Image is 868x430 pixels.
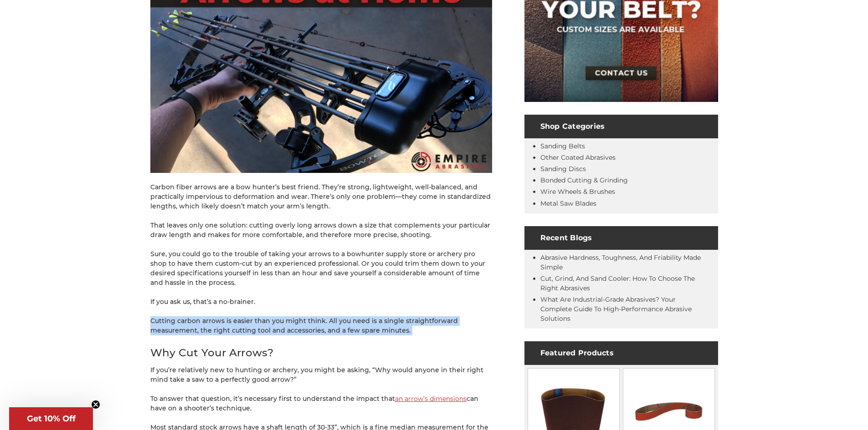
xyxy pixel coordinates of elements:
h4: Shop Categories [524,115,718,138]
a: Bonded Cutting & Grinding [540,176,628,184]
button: Close teaser [91,400,100,409]
a: Cut, Grind, and Sand Cooler: How to Choose the Right Abrasives [540,274,695,292]
h4: Recent Blogs [524,226,718,250]
a: Abrasive Hardness, Toughness, and Friability Made Simple [540,253,701,271]
h2: Why Cut Your Arrows? [150,345,492,361]
div: Get 10% OffClose teaser [9,407,93,430]
a: What Are Industrial-Grade Abrasives? Your Complete Guide to High-Performance Abrasive Solutions [540,295,692,323]
a: Sanding Discs [540,165,586,173]
h4: Featured Products [524,341,718,365]
p: If you ask us, that’s a no-brainer. [150,297,492,307]
a: Metal Saw Blades [540,199,596,207]
p: That leaves only one solution: cutting overly long arrows down a size that complements your parti... [150,221,492,240]
a: Sanding Belts [540,142,585,150]
p: If you’re relatively new to hunting or archery, you might be asking, “Why would anyone in their r... [150,365,492,384]
p: To answer that question, it’s necessary first to understand the impact that can have on a shooter... [150,394,492,413]
p: Carbon fiber arrows are a bow hunter’s best friend. They’re strong, lightweight, well-balanced, a... [150,182,492,211]
span: Get 10% Off [27,414,76,424]
p: Cutting carbon arrows is easier than you might think. All you need is a single straightforward me... [150,316,492,335]
a: an arrow’s dimensions [395,395,467,403]
a: Other Coated Abrasives [540,153,616,162]
a: Wire Wheels & Brushes [540,187,615,196]
p: Sure, you could go to the trouble of taking your arrows to a bowhunter supply store or archery pr... [150,249,492,288]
